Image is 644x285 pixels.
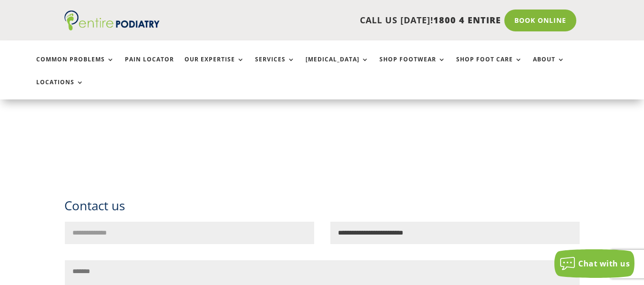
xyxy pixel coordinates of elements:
[533,56,565,77] a: About
[578,258,630,269] span: Chat with us
[125,56,174,77] a: Pain Locator
[36,56,114,77] a: Common Problems
[306,56,369,77] a: [MEDICAL_DATA]
[184,56,245,77] a: Our Expertise
[64,10,160,30] img: logo (1)
[379,56,446,77] a: Shop Footwear
[554,249,634,278] button: Chat with us
[182,14,501,27] p: CALL US [DATE]!
[456,56,522,77] a: Shop Foot Care
[36,79,84,99] a: Locations
[433,14,501,26] span: 1800 4 ENTIRE
[64,23,160,32] a: Entire Podiatry
[64,197,580,222] h3: Contact us
[255,56,295,77] a: Services
[504,10,576,31] a: Book Online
